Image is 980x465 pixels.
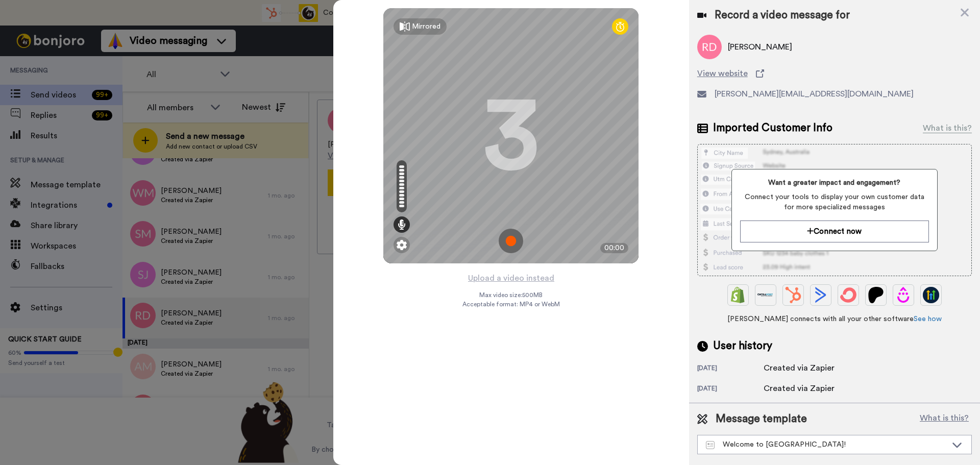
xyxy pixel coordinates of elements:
span: Acceptable format: MP4 or WebM [462,300,560,308]
div: 3 [483,97,539,174]
img: ic_record_start.svg [499,229,523,253]
img: Drip [895,287,912,303]
span: Message template [716,411,807,427]
div: 00:00 [600,243,628,253]
span: Imported Customer Info [713,120,832,136]
img: Message-temps.svg [706,441,715,449]
img: Patreon [868,287,884,303]
img: ConvertKit [840,287,856,303]
button: Connect now [740,221,928,242]
img: GoHighLevel [923,287,939,303]
img: ic_gear.svg [397,240,407,250]
div: What is this? [923,122,972,134]
button: What is this? [917,411,972,427]
a: See how [914,315,942,323]
div: Welcome to [GEOGRAPHIC_DATA]! [706,439,947,450]
span: User history [713,338,772,354]
img: ActiveCampaign [813,287,829,303]
img: Ontraport [757,287,774,303]
span: [PERSON_NAME] connects with all your other software [697,314,972,324]
div: Created via Zapier [764,362,835,374]
img: Shopify [730,287,746,303]
div: [DATE] [697,384,764,395]
button: Upload a video instead [465,272,557,285]
div: Created via Zapier [764,382,835,395]
span: Max video size: 500 MB [479,291,543,299]
div: [DATE] [697,364,764,374]
span: Connect your tools to display your own customer data for more specialized messages [740,192,928,212]
img: Hubspot [785,287,801,303]
span: Want a greater impact and engagement? [740,178,928,188]
span: [PERSON_NAME][EMAIL_ADDRESS][DOMAIN_NAME] [715,88,914,100]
